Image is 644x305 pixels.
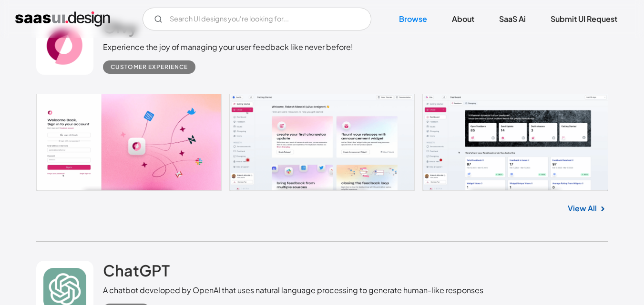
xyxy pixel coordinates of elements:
[111,61,188,73] div: Customer Experience
[388,9,439,30] a: Browse
[103,261,170,285] a: ChatGPT
[103,41,353,53] div: Experience the joy of managing your user feedback like never before!
[568,203,597,214] a: View All
[103,261,170,280] h2: ChatGPT
[440,9,486,30] a: About
[488,9,537,30] a: SaaS Ai
[15,11,110,27] a: home
[539,9,629,30] a: Submit UI Request
[143,8,371,30] input: Search UI designs you're looking for...
[103,285,483,296] div: A chatbot developed by OpenAI that uses natural language processing to generate human-like responses
[143,8,371,30] form: Email Form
